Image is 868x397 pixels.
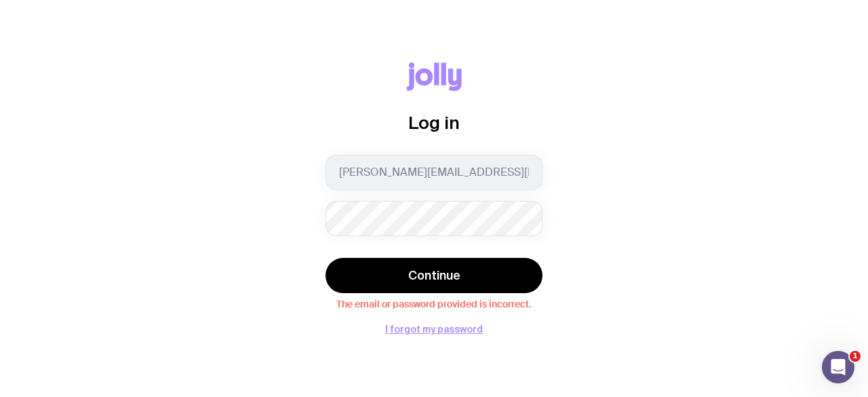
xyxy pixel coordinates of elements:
iframe: Intercom live chat [822,351,854,383]
span: 1 [850,351,861,362]
span: Log in [408,113,460,132]
input: you@email.com [325,155,542,190]
button: I forgot my password [385,324,483,335]
span: The email or password provided is incorrect. [325,296,542,309]
span: Continue [408,267,460,284]
button: Continue [325,258,542,293]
